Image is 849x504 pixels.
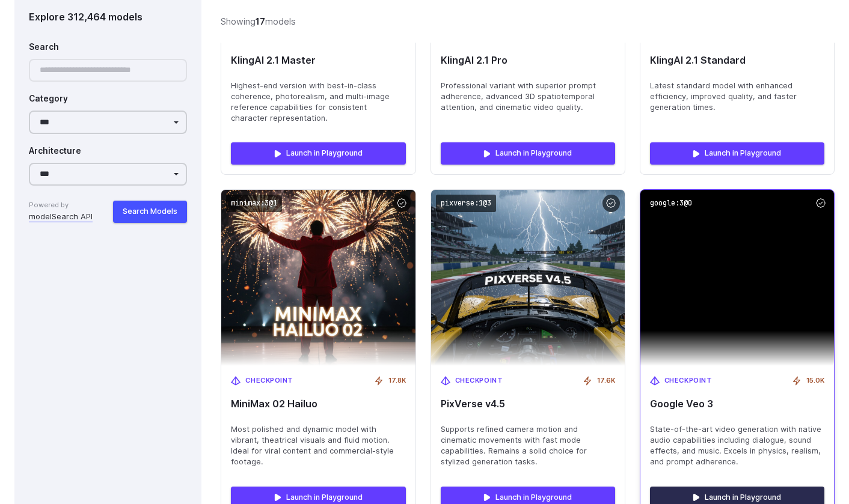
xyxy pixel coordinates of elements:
span: KlingAI 2.1 Master [231,55,405,66]
span: Checkpoint [245,375,293,386]
select: Architecture [29,163,187,186]
span: Checkpoint [664,375,713,386]
select: Category [29,111,187,134]
code: minimax:3@1 [226,195,282,212]
strong: 17 [256,16,265,26]
span: 15.0K [806,375,824,386]
span: KlingAI 2.1 Standard [650,55,824,66]
span: Supports refined camera motion and cinematic movements with fast mode capabilities. Remains a sol... [441,424,615,467]
code: pixverse:1@3 [436,195,496,212]
img: PixVerse v4.5 [431,190,625,366]
label: Category [29,93,68,106]
div: Showing models [221,14,296,28]
a: Launch in Playground [441,142,615,164]
button: Search Models [113,201,187,222]
div: Explore 312,464 models [29,10,187,25]
span: 17.6K [597,375,615,386]
span: Most polished and dynamic model with vibrant, theatrical visuals and fluid motion. Ideal for vira... [231,424,405,467]
span: Google Veo 3 [650,398,824,410]
a: Launch in Playground [650,142,824,164]
img: MiniMax 02 Hailuo [221,190,415,366]
span: State-of-the-art video generation with native audio capabilities including dialogue, sound effect... [650,424,824,467]
code: google:3@0 [645,195,697,212]
span: PixVerse v4.5 [441,398,615,410]
label: Architecture [29,145,81,158]
span: Latest standard model with enhanced efficiency, improved quality, and faster generation times. [650,80,824,113]
a: Launch in Playground [231,142,405,164]
span: 17.8K [388,375,406,386]
a: modelSearch API [29,211,93,223]
span: Checkpoint [455,375,503,386]
span: KlingAI 2.1 Pro [441,55,615,66]
span: MiniMax 02 Hailuo [231,398,405,410]
span: Highest-end version with best-in-class coherence, photorealism, and multi-image reference capabil... [231,80,405,124]
span: Powered by [29,200,93,211]
span: Professional variant with superior prompt adherence, advanced 3D spatiotemporal attention, and ci... [441,80,615,113]
label: Search [29,41,59,54]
